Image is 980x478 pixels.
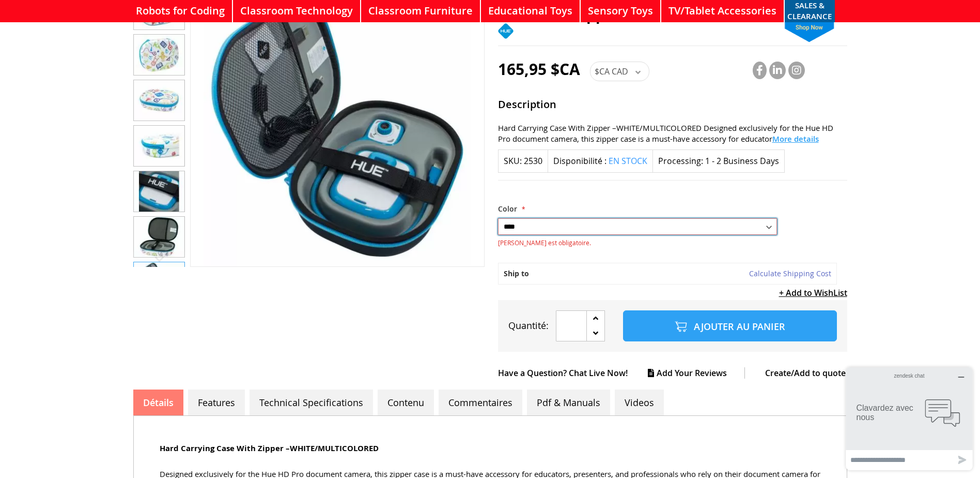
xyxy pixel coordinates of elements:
div: Bundle HUE HD Pro Camera and Hard Carrying Case With Zipper – WHITE/MULTICOLORED [133,30,185,76]
span: Quantité: [508,319,549,332]
img: Bundle HUE HD Pro Camera and Hard Carrying Case With Zipper – WHITE/MULTICOLORED [134,171,184,212]
div: Bundle HUE HD Pro Camera and Hard Carrying Case With Zipper – WHITE/MULTICOLORED [133,121,185,167]
a: Contenu [378,390,434,415]
a: Technical Specifications [250,390,373,415]
a: Hue [498,31,514,41]
span: CAD [612,66,628,77]
span: Color [498,204,517,214]
img: Bundle HUE HD Pro Camera and Hard Carrying Case With Zipper – WHITE/MULTICOLORED [134,262,184,303]
a: + Add to WishList [779,287,847,298]
label: Disponibilité : [553,155,606,167]
img: Hue [498,23,514,39]
a: Have a Question? Chat Live Now! [498,367,646,379]
img: Bundle HUE HD Pro Camera and Hard Carrying Case With Zipper – WHITE/MULTICOLORED [134,35,184,75]
span: More details [772,133,819,144]
a: Add Your Reviews [648,367,745,379]
img: Bundle HUE HD Pro Camera and Hard Carrying Case With Zipper – WHITE/MULTICOLORED [134,80,184,121]
a: Pdf & Manuals [527,390,610,415]
iframe: Ouvre un gadget logiciel dans lequel vous pouvez clavarder avec l’un de nos agents [842,363,976,474]
button: Ajouter au panier [623,310,836,341]
span: shop now [780,22,839,42]
span: 165,95 $CA [498,58,580,80]
div: $CA CAD [590,62,649,81]
img: Bundle HUE HD Pro Camera and Hard Carrying Case With Zipper – WHITE/MULTICOLORED [134,126,184,166]
span: Ajouter au panier [694,320,785,333]
strong: Hard Carrying Case With Zipper –WHITE/MULTICOLORED [160,443,379,454]
strong: Description [498,97,847,115]
a: Videos [615,390,664,415]
strong: SKU [504,155,522,167]
img: Bundle HUE HD Pro Camera and Hard Carrying Case With Zipper – WHITE/MULTICOLORED [134,217,184,257]
div: Bundle HUE HD Pro Camera and Hard Carrying Case With Zipper – WHITE/MULTICOLORED [133,167,185,212]
div: [PERSON_NAME] est obligatoire. [498,238,777,247]
a: Create/Add to quote [747,367,846,379]
div: Bundle HUE HD Pro Camera and Hard Carrying Case With Zipper – WHITE/MULTICOLORED [133,258,185,303]
a: Calculate Shipping Cost [749,268,831,279]
a: Commentaires [439,390,522,415]
div: 2530 [524,155,542,167]
div: Hard Carrying Case With Zipper –WHITE/MULTICOLORED Designed exclusively for the Hue HD Pro docume... [498,123,847,144]
div: 1 - 2 Business Days [705,155,779,167]
div: Bundle HUE HD Pro Camera and Hard Carrying Case With Zipper – WHITE/MULTICOLORED [133,212,185,258]
strong: Processing [658,155,703,167]
div: Disponibilité [548,150,653,173]
span: $CA [595,66,610,77]
a: Features [188,390,245,415]
span: En stock [609,155,647,167]
div: Bundle HUE HD Pro Camera and Hard Carrying Case With Zipper – WHITE/MULTICOLORED [133,76,185,121]
strong: Ship to [504,268,529,278]
a: Détails [133,390,183,415]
